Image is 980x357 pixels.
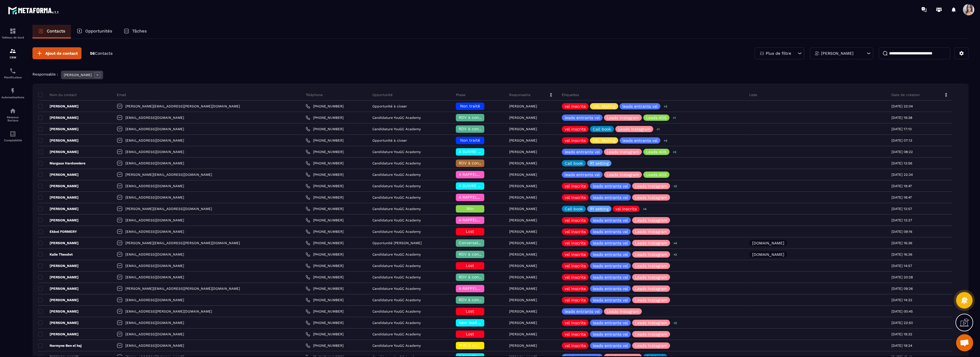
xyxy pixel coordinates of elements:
[306,264,344,268] a: [PHONE_NUMBER]
[509,116,537,120] p: [PERSON_NAME]
[565,230,586,234] p: vsl inscrits
[372,218,421,222] p: Candidature YouGC Academy
[509,241,537,245] p: [PERSON_NAME]
[306,104,344,109] a: [PHONE_NUMBER]
[891,218,912,222] p: [DATE] 13:27
[459,343,493,348] span: Prêt à acheter 🎰
[9,68,16,74] img: scheduler
[593,321,628,325] p: leads entrants vsl
[306,252,344,257] a: [PHONE_NUMBER]
[9,87,16,94] img: automations
[565,116,600,120] p: leads entrants vsl
[306,298,344,302] a: [PHONE_NUMBER]
[459,115,495,120] span: RDV à confimer ❓
[71,25,118,38] a: Opportunités
[635,195,667,199] p: Leads Instagram
[821,51,854,55] p: [PERSON_NAME]
[593,252,628,256] p: leads entrants vsl
[306,150,344,154] a: [PHONE_NUMBER]
[64,73,92,77] p: [PERSON_NAME]
[9,28,16,34] img: formation
[590,207,609,211] p: R1 setting
[891,332,912,336] p: [DATE] 19:32
[38,321,79,325] p: [PERSON_NAME]
[891,321,913,325] p: [DATE] 23:50
[593,287,628,291] p: leads entrants vsl
[891,344,912,348] p: [DATE] 19:24
[509,252,537,256] p: [PERSON_NAME]
[593,218,628,222] p: leads entrants vsl
[590,161,609,165] p: R1 setting
[509,104,537,108] p: [PERSON_NAME]
[509,184,537,188] p: [PERSON_NAME]
[372,184,421,188] p: Candidature YouGC Academy
[372,287,421,291] p: Candidature YouGC Academy
[635,218,667,222] p: Leads Instagram
[38,218,79,223] p: [PERSON_NAME]
[891,104,913,108] p: [DATE] 22:04
[635,241,667,245] p: Leads Instagram
[372,275,421,279] p: Candidature YouGC Academy
[306,309,344,314] a: [PHONE_NUMBER]
[509,332,537,336] p: [PERSON_NAME]
[459,183,483,188] span: A SUIVRE ⏳
[891,195,912,199] p: [DATE] 18:47
[38,138,79,143] p: [PERSON_NAME]
[32,72,58,76] p: Responsable :
[372,195,421,199] p: Candidature YouGC Academy
[38,286,79,291] p: [PERSON_NAME]
[593,127,611,131] p: Call book
[622,104,658,108] p: leads entrants vsl
[891,264,912,268] p: [DATE] 14:57
[460,138,480,142] span: Non traité
[38,252,73,257] p: Kalie Theodet
[509,218,537,222] p: [PERSON_NAME]
[45,50,78,56] span: Ajout de contact
[1,36,24,39] p: Tableau de bord
[509,298,537,302] p: [PERSON_NAME]
[891,230,912,234] p: [DATE] 09:16
[662,103,669,109] p: +3
[509,93,530,97] p: Responsable
[85,28,112,34] p: Opportunités
[509,173,537,177] p: [PERSON_NAME]
[565,241,586,245] p: vsl inscrits
[306,195,344,200] a: [PHONE_NUMBER]
[372,332,421,336] p: Candidature YouGC Academy
[459,275,495,279] span: RDV à confimer ❓
[509,127,537,131] p: [PERSON_NAME]
[509,321,537,325] p: [PERSON_NAME]
[306,286,344,291] a: [PHONE_NUMBER]
[618,127,650,131] p: Leads Instagram
[38,343,81,348] p: Nermyne Ben el haj
[752,252,784,256] p: [DOMAIN_NAME]
[38,172,79,177] p: [PERSON_NAME]
[565,150,600,154] p: leads entrants vsl
[891,184,912,188] p: [DATE] 19:47
[891,93,920,97] p: Date de création
[565,138,586,142] p: vsl inscrits
[372,116,421,120] p: Candidature YouGC Academy
[891,150,913,154] p: [DATE] 08:22
[891,127,912,131] p: [DATE] 17:10
[1,76,24,79] p: Planificateur
[593,344,628,348] p: leads entrants vsl
[466,332,474,336] span: Lost
[38,150,79,154] p: [PERSON_NAME]
[593,275,628,279] p: leads entrants vsl
[593,230,628,234] p: leads entrants vsl
[509,230,537,234] p: [PERSON_NAME]
[593,264,628,268] p: leads entrants vsl
[593,104,615,108] p: VSL Mailing
[593,195,628,199] p: leads entrants vsl
[38,104,79,109] p: [PERSON_NAME]
[38,241,79,245] p: [PERSON_NAME]
[372,309,421,313] p: Candidature YouGC Academy
[306,127,344,131] a: [PHONE_NUMBER]
[38,264,79,268] p: [PERSON_NAME]
[635,287,667,291] p: Leads Instagram
[891,309,913,313] p: [DATE] 00:45
[607,116,639,120] p: Leads Instagram
[306,343,344,348] a: [PHONE_NUMBER]
[32,47,81,59] button: Ajout de contact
